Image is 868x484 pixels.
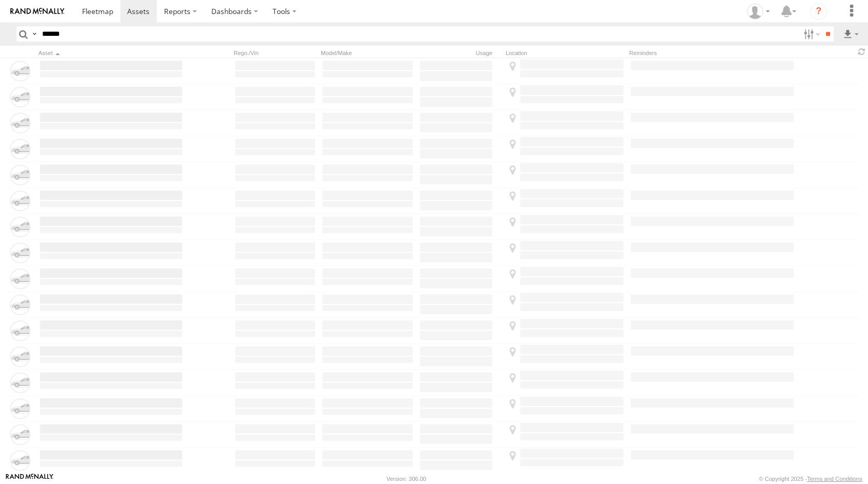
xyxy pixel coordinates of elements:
[759,476,862,482] div: © Copyright 2025 -
[856,47,868,57] span: Refresh
[418,49,501,57] div: Usage
[799,26,822,42] label: Search Filter Options
[807,476,862,482] a: Terms and Conditions
[629,49,747,57] div: Reminders
[842,26,860,42] label: Export results as...
[387,476,426,482] div: Version: 306.00
[6,474,53,484] a: Visit our Website
[743,4,774,19] div: Kitty Huang
[10,8,64,15] img: rand-logo.svg
[506,49,625,57] div: Location
[321,49,414,57] div: Model/Make
[810,3,827,20] i: ?
[38,49,184,57] div: Click to Sort
[30,26,38,42] label: Search Query
[234,49,317,57] div: Rego./Vin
